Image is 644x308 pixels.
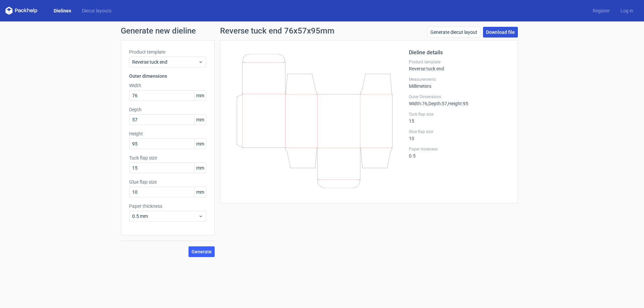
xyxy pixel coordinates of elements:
span: Width : 76 [409,101,427,106]
span: , Depth : 57 [427,101,447,106]
label: Depth [129,106,206,113]
span: , Height : 95 [447,101,468,106]
label: Outer Dimensions [409,94,509,100]
span: mm [194,90,206,101]
label: Height [129,130,206,137]
h1: Reverse tuck end 76x57x95mm [220,27,334,35]
label: Tuck flap size [409,112,509,117]
span: mm [194,187,206,197]
button: Generate [189,246,215,257]
h2: Dieline details [409,49,509,57]
label: Measurements [409,77,509,82]
div: 0.5 [409,146,509,159]
span: 0.5 mm [132,213,198,220]
h1: Generate new dieline [121,27,523,35]
span: mm [194,163,206,173]
a: Generate diecut layout [427,27,480,38]
label: Paper thickness [129,203,206,209]
span: Generate [192,249,212,254]
div: Reverse tuck end [409,59,509,71]
a: Dielines [48,7,76,14]
span: Reverse tuck end [132,59,198,65]
a: Download file [483,27,518,38]
label: Product template [129,49,206,55]
label: Glue flap size [409,129,509,134]
div: 10 [409,129,509,141]
a: Diecut layouts [76,7,117,14]
label: Paper thickness [409,146,509,152]
span: mm [194,115,206,125]
label: Tuck flap size [129,155,206,161]
label: Width [129,82,206,89]
label: Glue flap size [129,179,206,185]
a: Log in [615,7,639,14]
span: mm [194,139,206,149]
label: Product template [409,59,509,65]
div: 15 [409,112,509,124]
h3: Outer dimensions [129,73,206,79]
a: Register [587,7,615,14]
div: Millimeters [409,77,509,89]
